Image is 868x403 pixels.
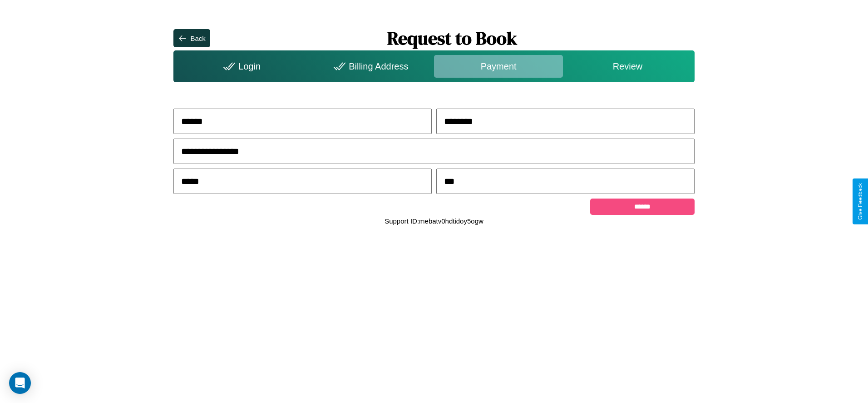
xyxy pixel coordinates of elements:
div: Back [190,35,205,42]
h1: Request to Book [210,26,695,50]
div: Login [176,55,305,78]
div: Open Intercom Messenger [9,372,31,394]
div: Payment [434,55,563,78]
button: Back [173,29,210,47]
div: Give Feedback [857,183,863,220]
p: Support ID: mebatv0hdtidoy5ogw [385,215,483,227]
div: Review [563,55,692,78]
div: Billing Address [305,55,434,78]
